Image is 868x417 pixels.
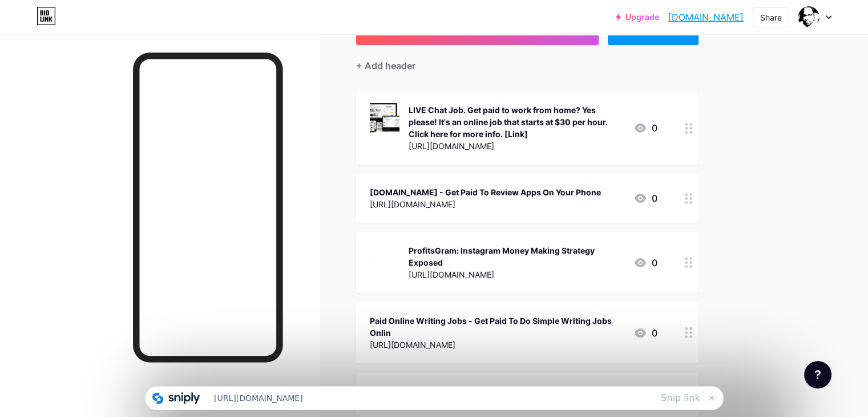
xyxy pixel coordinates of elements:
div: 0 [633,256,657,270]
div: + Add header [356,59,415,73]
div: [URL][DOMAIN_NAME] [370,198,601,210]
div: LIVE Chat Job. Get paid to work from home? Yes please! It's an online job that starts at $30 per ... [409,104,624,140]
div: 0 [633,326,657,340]
div: ProfitsGram: Instagram Money Making Strategy Exposed [409,244,624,268]
div: 0 [633,191,657,205]
div: [URL][DOMAIN_NAME] [409,268,624,280]
div: Share [760,11,782,23]
div: 0 [633,121,657,135]
div: Paid Online Writing Jobs - Get Paid To Do Simple Writing Jobs Onlin [370,315,624,339]
div: The Evolution System: Get Traffic to your websites [370,385,566,397]
img: workfromehometips [798,6,819,28]
a: Upgrade [616,13,659,22]
div: [URL][DOMAIN_NAME] [409,140,624,152]
div: [DOMAIN_NAME] - Get Paid To Review Apps On Your Phone [370,186,601,198]
img: ProfitsGram: Instagram Money Making Strategy Exposed [370,243,399,273]
div: [URL][DOMAIN_NAME] [370,339,624,351]
img: LIVE Chat Job. Get paid to work from home? Yes please! It's an online job that starts at $30 per ... [370,103,399,133]
a: [DOMAIN_NAME] [668,10,744,24]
